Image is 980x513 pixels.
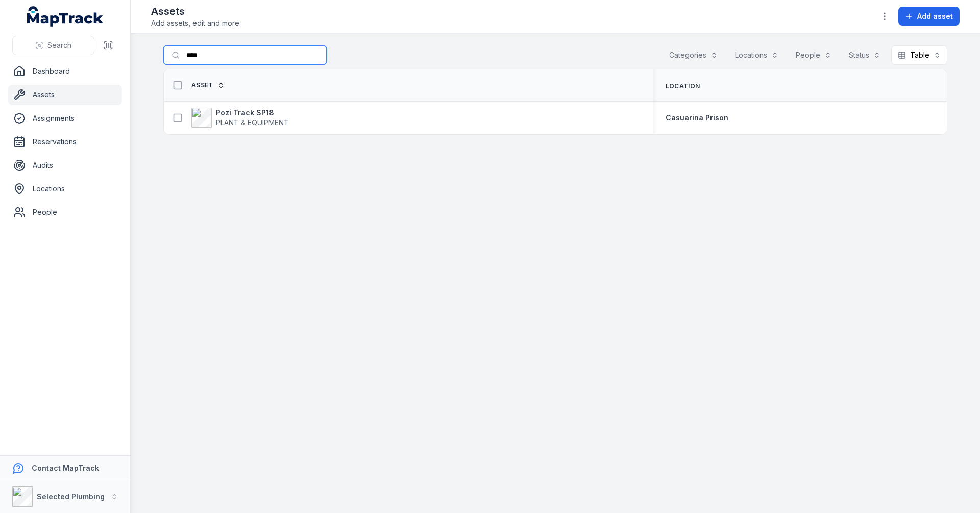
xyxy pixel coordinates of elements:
span: Location [666,82,700,90]
span: Add assets, edit and more. [151,18,241,29]
span: Search [47,40,71,50]
button: Locations [728,45,785,65]
a: People [8,202,122,222]
a: Reservations [8,132,122,152]
span: Add asset [917,11,953,21]
strong: Contact MapTrack [32,464,99,472]
span: Casuarina Prison [666,113,728,122]
a: Pozi Track SP18PLANT & EQUIPMENT [191,108,289,128]
a: Audits [8,155,122,175]
button: Categories [663,45,724,65]
a: Assignments [8,108,122,129]
button: Search [12,36,94,55]
button: People [789,45,838,65]
button: Table [891,45,947,65]
button: Status [842,45,887,65]
strong: Selected Plumbing [37,492,105,501]
a: Dashboard [8,61,122,82]
a: MapTrack [27,6,104,27]
a: Asset [191,81,225,89]
span: Asset [191,81,213,89]
span: PLANT & EQUIPMENT [216,118,289,127]
a: Casuarina Prison [666,113,728,123]
a: Locations [8,178,122,199]
h2: Assets [151,4,241,18]
strong: Pozi Track SP18 [216,108,289,118]
a: Assets [8,85,122,105]
button: Add asset [898,7,960,26]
